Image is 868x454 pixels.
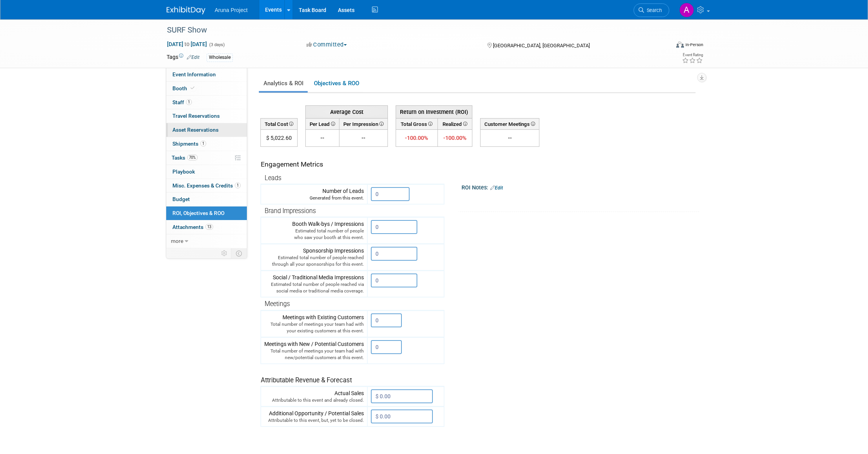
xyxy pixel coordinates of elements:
a: Edit [490,185,503,191]
i: Booth reservation complete [191,86,195,90]
span: ROI, Objectives & ROO [172,210,224,216]
div: Event Rating [682,53,703,57]
td: Tags [167,53,200,62]
div: ROI Notes: [462,182,699,192]
span: Booth [172,85,196,91]
span: -100.00% [405,134,428,141]
span: Asset Reservations [172,127,219,133]
span: Meetings [265,300,290,308]
a: Playbook [166,165,247,179]
a: Search [634,3,669,17]
span: Playbook [172,169,195,175]
span: Misc. Expenses & Credits [172,182,241,189]
div: Total number of meetings your team had with your existing customers at this event. [264,321,364,334]
div: Estimated total number of people reached via social media or traditional media coverage. [264,281,364,294]
th: Per Lead [306,118,339,129]
span: to [183,41,191,47]
a: Misc. Expenses & Credits1 [166,179,247,193]
div: SURF Show [164,23,658,37]
div: Generated from this event. [264,195,364,201]
div: Meetings with New / Potential Customers [264,340,364,361]
div: Engagement Metrics [261,160,441,169]
td: $ 5,022.60 [261,130,298,147]
div: Number of Leads [264,187,364,201]
span: Shipments [172,141,206,147]
div: Meetings with Existing Customers [264,313,364,334]
span: Travel Reservations [172,113,220,119]
span: (3 days) [208,42,225,47]
span: [GEOGRAPHIC_DATA], [GEOGRAPHIC_DATA] [493,43,590,48]
a: Event Information [166,68,247,81]
div: Additional Opportunity / Potential Sales [264,409,364,424]
a: Objectives & ROO [309,76,363,91]
a: ROI, Objectives & ROO [166,206,247,220]
div: In-Person [685,42,703,48]
th: Total Gross [396,118,438,129]
span: Brand Impressions [265,207,316,215]
div: Attributable Revenue & Forecast [261,366,440,385]
div: Wholesale [207,53,233,62]
a: Attachments13 [166,220,247,234]
a: Asset Reservations [166,123,247,137]
img: ExhibitDay [167,7,205,14]
img: April Berg [679,3,694,17]
span: -- [320,135,324,141]
span: Tasks [172,155,198,161]
span: 70% [187,155,198,160]
a: Shipments1 [166,137,247,151]
span: 1 [235,182,241,188]
span: Search [644,7,662,13]
span: Leads [265,174,281,182]
a: Tasks70% [166,151,247,165]
span: 1 [200,141,206,146]
th: Return on Investment (ROI) [396,105,472,118]
span: more [171,238,183,244]
a: Booth [166,82,247,95]
span: Attachments [172,224,213,230]
th: Average Cost [306,105,388,118]
div: Attributable to this event, but, yet to be closed. [264,417,364,424]
div: Total number of meetings your team had with new/potential customers at this event. [264,348,364,361]
span: [DATE] [DATE] [167,41,207,48]
div: Attributable to this event and already closed. [264,397,364,404]
div: Event Format [623,40,703,52]
span: Event Information [172,71,216,77]
td: Toggle Event Tabs [231,248,247,258]
span: 1 [186,99,192,105]
div: Social / Traditional Media Impressions [264,273,364,294]
div: Estimated total number of people who saw your booth at this event. [264,228,364,241]
a: Travel Reservations [166,109,247,123]
button: Committed [304,41,350,49]
div: -- [484,134,536,142]
span: Aruna Project [215,7,248,13]
span: -100.00% [443,134,467,141]
span: Staff [172,99,192,105]
img: Format-Inperson.png [676,41,684,48]
div: Estimated total number of people reached through all your sponsorships for this event. [264,255,364,268]
a: Edit [187,55,200,60]
td: Personalize Event Tab Strip [218,248,231,258]
th: Per Impression [339,118,388,129]
span: 13 [205,224,213,230]
span: Budget [172,196,190,202]
div: Actual Sales [264,389,364,404]
div: Booth Walk-bys / Impressions [264,220,364,241]
th: Total Cost [261,118,298,129]
span: -- [362,135,365,141]
div: Sponsorship Impressions [264,247,364,268]
a: Budget [166,193,247,206]
a: Analytics & ROI [259,76,308,91]
th: Realized [437,118,472,129]
a: more [166,234,247,248]
th: Customer Meetings [480,118,539,129]
a: Staff1 [166,96,247,109]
